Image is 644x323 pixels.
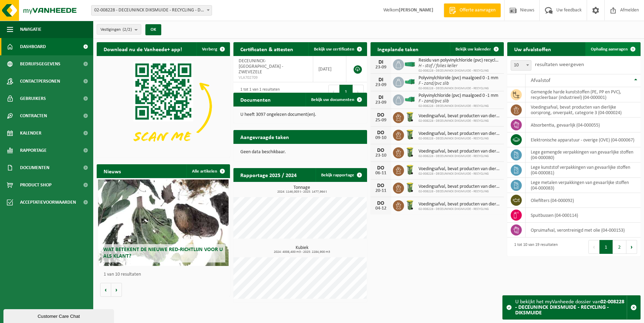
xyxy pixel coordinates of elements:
[404,146,416,158] img: WB-0140-HPE-GN-50
[419,202,500,207] span: Voedingsafval, bevat producten van dierlijke oorsprong, onverpakt, categorie 3
[186,164,229,178] a: Alle artikelen
[20,55,60,73] span: Bedrijfsgegevens
[374,148,388,153] div: DO
[535,62,584,67] label: resultaten weergeven
[339,85,353,99] button: 1
[419,69,500,73] span: 02-008228 - DECEUNINCK DIKSMUIDE - RECYCLING
[20,73,60,90] span: Contactpersonen
[511,60,531,71] span: 10
[123,27,132,32] count: (2/2)
[374,183,388,188] div: DO
[97,164,128,178] h2: Nieuws
[599,240,613,254] button: 1
[419,93,498,99] span: Polyvinylchloride (pvc) maalgoed 0 -1 mm
[237,190,367,194] span: 2024: 1146,003 t - 2025: 1477,964 t
[20,176,51,194] span: Product Shop
[419,184,500,190] span: Voedingsafval, bevat producten van dierlijke oorsprong, onverpakt, categorie 3
[374,112,388,118] div: DO
[507,42,558,56] h2: Uw afvalstoffen
[313,56,346,82] td: [DATE]
[626,240,637,254] button: Next
[20,107,47,124] span: Contracten
[240,150,360,155] p: Geen data beschikbaar.
[97,56,230,156] img: Download de VHEPlus App
[374,118,388,123] div: 25-09
[196,42,229,56] button: Verberg
[374,153,388,158] div: 23-10
[311,98,354,102] span: Bekijk uw documenten
[111,283,122,297] button: Volgende
[404,129,416,140] img: WB-0140-HPE-GN-50
[237,250,367,254] span: 2024: 4008,400 m3 - 2025: 2284,900 m3
[419,63,458,68] i: H - stof / folies keller
[233,130,296,144] h2: Aangevraagde taken
[585,42,640,56] a: Ophaling aanvragen
[3,308,115,323] iframe: chat widget
[419,104,498,108] span: 02-008228 - DECEUNINCK DIKSMUIDE - RECYCLING
[374,201,388,206] div: DO
[419,154,500,158] span: 02-008228 - DECEUNINCK DIKSMUIDE - RECYCLING
[103,247,223,259] span: Wat betekent de nieuwe RED-richtlijn voor u als klant?
[450,42,503,56] a: Bekijk uw kalender
[419,207,500,211] span: 02-008228 - DECEUNINCK DIKSMUIDE - RECYCLING
[404,199,416,211] img: WB-0140-HPE-GN-50
[306,93,366,107] a: Bekijk uw documenten
[526,163,641,178] td: lege kunststof verpakkingen van gevaarlijke stoffen (04-000081)
[515,296,627,319] div: U bekijkt het myVanheede dossier van
[419,81,449,86] i: F - zand/pvc slib
[100,283,111,297] button: Vorige
[374,77,388,83] div: DI
[104,272,227,277] p: 1 van 10 resultaten
[233,42,300,56] h2: Certificaten & attesten
[419,190,500,194] span: 02-008228 - DECEUNINCK DIKSMUIDE - RECYCLING
[526,223,641,238] td: opruimafval, verontreinigd met olie (04-000153)
[511,61,531,70] span: 10
[458,7,497,14] span: Offerte aanvragen
[526,87,641,102] td: gemengde harde kunststoffen (PE, PP en PVC), recycleerbaar (industrieel) (04-000001)
[20,124,41,142] span: Kalender
[455,47,491,52] span: Bekijk uw kalender
[374,188,388,193] div: 20-11
[233,168,304,182] h2: Rapportage 2025 / 2024
[404,164,416,176] img: WB-0140-HPE-GN-50
[404,182,416,193] img: WB-0140-HPE-GN-50
[404,111,416,123] img: WB-0140-HPE-GN-50
[314,47,354,52] span: Bekijk uw certificaten
[240,112,360,117] p: U heeft 3097 ongelezen document(en).
[419,86,498,91] span: 02-008228 - DECEUNINCK DIKSMUIDE - RECYCLING
[419,131,500,137] span: Voedingsafval, bevat producten van dierlijke oorsprong, onverpakt, categorie 3
[526,118,641,132] td: absorbentia, gevaarlijk (04-000055)
[374,130,388,136] div: DO
[419,137,500,141] span: 02-008228 - DECEUNINCK DIKSMUIDE - RECYCLING
[239,58,283,75] span: DECEUNINCK-[GEOGRAPHIC_DATA] - ZWEVEZELE
[591,47,628,52] span: Ophaling aanvragen
[100,25,132,35] span: Vestigingen
[404,79,416,85] img: HK-XO-16-GN-00
[404,61,416,67] img: HK-XC-30-GN-00
[202,47,217,52] span: Verberg
[374,165,388,171] div: DO
[371,42,425,56] h2: Ingeplande taken
[98,179,229,266] a: Wat betekent de nieuwe RED-richtlijn voor u als klant?
[328,85,339,99] button: Previous
[145,24,161,35] button: OK
[526,208,641,223] td: spuitbussen (04-000114)
[526,193,641,208] td: oliefilters (04-000092)
[419,119,500,123] span: 02-008228 - DECEUNINCK DIKSMUIDE - RECYCLING
[91,5,212,16] span: 02-008228 - DECEUNINCK DIKSMUIDE - RECYCLING - DIKSMUIDE
[308,42,366,56] a: Bekijk uw certificaten
[613,240,626,254] button: 2
[237,185,367,194] h3: Tonnage
[97,42,189,56] h2: Download nu de Vanheede+ app!
[237,246,367,254] h3: Kubiek
[515,299,624,316] strong: 02-008228 - DECEUNINCK DIKSMUIDE - RECYCLING - DIKSMUIDE
[419,149,500,154] span: Voedingsafval, bevat producten van dierlijke oorsprong, onverpakt, categorie 3
[419,75,498,81] span: Polyvinylchloride (pvc) maalgoed 0 -1 mm
[419,166,500,172] span: Voedingsafval, bevat producten van dierlijke oorsprong, onverpakt, categorie 3
[20,38,46,55] span: Dashboard
[237,84,280,99] div: 1 tot 1 van 1 resultaten
[419,99,449,104] i: F - zand/pvc slib
[316,168,366,182] a: Bekijk rapportage
[20,90,46,107] span: Gebruikers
